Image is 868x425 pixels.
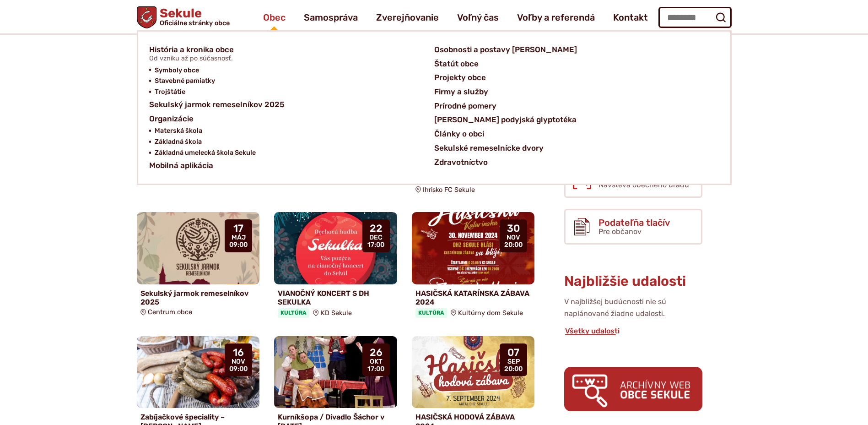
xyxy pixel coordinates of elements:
[155,87,185,98] span: Trojštátie
[155,136,423,147] a: Základná škola
[412,212,535,321] a: HASIČSKÁ KATARÍNSKA ZÁBAVA 2024 KultúraKultúrny dom Sekule 30 nov 20:00
[149,55,234,62] span: Od vzniku až po súčasnosť.
[504,347,523,358] span: 07
[148,308,192,316] span: Centrum obce
[149,112,194,126] span: Organizácie
[229,234,248,241] span: máj
[504,234,523,241] span: nov
[229,241,248,249] span: 09:00
[598,218,670,228] span: Podateľňa tlačív
[155,76,215,87] span: Stavebné pamiatky
[504,358,523,365] span: sep
[434,127,708,141] a: Články o obci
[149,158,423,173] a: Mobilná aplikácia
[155,76,423,87] a: Stavebné pamiatky
[434,71,486,85] span: Projekty obce
[415,308,447,317] span: Kultúra
[564,274,702,289] h3: Najbližšie udalosti
[137,212,260,320] a: Sekulský jarmok remeselníkov 2025 Centrum obce 17 máj 09:00
[376,5,439,30] a: Zverejňovanie
[155,87,423,98] a: Trojštátie
[149,98,285,112] span: Sekulský jarmok remeselníkov 2025
[229,358,248,365] span: nov
[140,289,256,306] h4: Sekulský jarmok remeselníkov 2025
[434,99,708,113] a: Prírodné pomery
[274,212,397,321] a: VIANOČNÝ KONCERT S DH SEKULKA KultúraKD Sekule 22 dec 17:00
[434,57,479,71] span: Štatút obce
[155,65,199,76] span: Symboly obce
[434,43,577,57] span: Osobnosti a postavy [PERSON_NAME]
[156,7,230,27] span: Sekule
[278,289,394,306] h4: VIANOČNÝ KONCERT S DH SEKULKA
[517,5,595,30] a: Voľby a referendá
[263,5,286,30] a: Obec
[367,347,384,358] span: 26
[321,309,352,317] span: KD Sekule
[504,365,523,373] span: 20:00
[367,365,384,373] span: 17:00
[423,186,475,194] span: Ihrisko FC Sekule
[229,347,248,358] span: 16
[458,309,523,317] span: Kultúrny dom Sekule
[155,125,423,136] a: Materská škola
[434,85,708,99] a: Firmy a služby
[504,241,523,249] span: 20:00
[564,367,702,411] img: archiv.png
[434,127,484,141] span: Články o obci
[434,71,708,85] a: Projekty obce
[434,113,708,127] a: [PERSON_NAME] podyjská glyptotéka
[137,6,156,28] img: Prejsť na domovskú stránku
[415,289,531,306] h4: HASIČSKÁ KATARÍNSKA ZÁBAVA 2024
[564,209,702,245] a: Podateľňa tlačív Pre občanov
[564,327,620,335] a: Všetky udalosti
[367,241,384,249] span: 17:00
[367,358,384,365] span: okt
[434,141,544,155] span: Sekulské remeselnícke dvory
[155,125,202,136] span: Materská škola
[155,65,423,76] a: Symboly obce
[149,43,423,65] a: História a kronika obceOd vzniku až po súčasnosť.
[504,223,523,234] span: 30
[434,99,496,113] span: Prírodné pomery
[149,158,213,173] span: Mobilná aplikácia
[229,223,248,234] span: 17
[149,43,234,65] span: História a kronika obce
[155,147,423,158] a: Základná umelecká škola Sekule
[278,308,309,317] span: Kultúra
[367,234,384,241] span: dec
[149,112,423,126] a: Organizácie
[434,57,708,71] a: Štatút obce
[304,5,358,30] a: Samospráva
[367,223,384,234] span: 22
[434,43,708,57] a: Osobnosti a postavy [PERSON_NAME]
[598,227,642,236] span: Pre občanov
[137,6,230,28] a: Logo Sekule, prejsť na domovskú stránku.
[434,155,488,169] span: Zdravotníctvo
[434,113,577,127] span: [PERSON_NAME] podyjská glyptotéka
[434,85,488,99] span: Firmy a služby
[457,5,499,30] a: Voľný čas
[613,5,648,30] a: Kontakt
[564,296,702,320] p: V najbližšej budúcnosti nie sú naplánované žiadne udalosti.
[434,155,708,169] a: Zdravotníctvo
[155,147,256,158] span: Základná umelecká škola Sekule
[149,98,423,112] a: Sekulský jarmok remeselníkov 2025
[159,20,230,26] span: Oficiálne stránky obce
[155,136,202,147] span: Základná škola
[229,365,248,373] span: 09:00
[434,141,708,155] a: Sekulské remeselnícke dvory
